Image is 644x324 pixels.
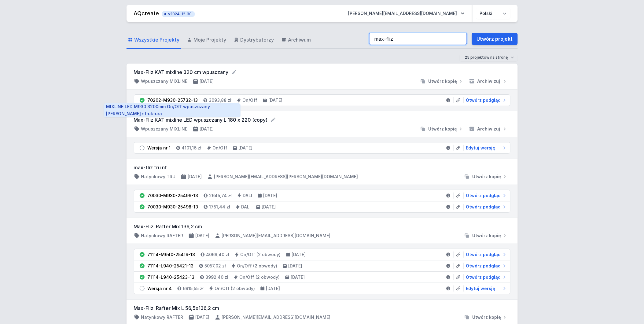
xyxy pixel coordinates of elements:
a: Otwórz podgląd [464,204,508,210]
h4: 2645,74 zł [209,193,232,199]
h4: [DATE] [266,285,280,292]
h3: Max-Fliz: Rafter Mix 136,2 cm [134,223,510,230]
span: v2024-12-30 [165,12,192,17]
a: Otwórz podgląd [464,193,508,199]
h4: Natynkowy TRU [141,174,176,180]
span: Moje Projekty [194,36,226,43]
a: Edytuj wersję [464,145,508,151]
h4: On/Off (2 obwody) [215,285,255,292]
h4: [PERSON_NAME][EMAIL_ADDRESS][DOMAIN_NAME] [222,233,331,239]
a: Otwórz podgląd [464,97,508,103]
a: Dystrybutorzy [233,31,275,49]
img: draft.svg [139,285,145,292]
h4: [DATE] [196,314,210,320]
h4: [DATE] [263,193,278,199]
h4: [DATE] [289,263,303,269]
span: Archiwizuj [477,78,500,84]
a: AQcreate [134,10,159,17]
span: Dystrybutorzy [241,36,274,43]
h4: [DATE] [200,126,214,132]
h4: On/Off (2 obwody) [241,252,281,258]
button: Edytuj nazwę projektu [231,69,237,75]
h4: On/Off (2 obwody) [237,263,278,269]
button: [PERSON_NAME][EMAIL_ADDRESS][DOMAIN_NAME] [344,8,469,19]
button: Utwórz kopię [462,174,510,180]
input: Szukaj wśród projektów i wersji... [369,33,467,45]
h4: On/Off [213,145,228,151]
span: Otwórz podgląd [466,204,501,210]
h4: [DATE] [239,145,253,151]
div: Wersja nr 1 [148,145,171,151]
a: Otwórz podgląd [464,252,508,258]
form: Max-Fliz KAT mixline 320 cm wpusczany [134,68,510,76]
span: Archiwum [288,36,311,43]
div: Wersja nr 4 [148,285,172,292]
h3: max-fliz tru nt [134,164,510,171]
h4: 4068,40 zł [206,252,230,258]
h4: Wpuszczany MIXLINE [141,126,188,132]
span: Otwórz podgląd [466,97,501,103]
span: Utwórz kopię [429,78,457,84]
h4: 5057,02 zł [205,263,226,269]
div: 70030-M930-25498-13 [148,204,198,210]
h4: [DATE] [292,252,306,258]
div: 71114-L940-25421-13 [148,263,194,269]
a: Wszystkie Projekty [127,31,181,49]
div: 71114-M940-25419-13 [148,252,195,258]
a: Archiwum [280,31,312,49]
h4: On/Off (2 obwody) [240,274,280,280]
h3: Max-Fliz: Rafter Mix L 56,5x136,2 cm [134,304,510,312]
button: Archiwizuj [466,126,510,132]
h4: Wpuszczany MIXLINE [141,78,188,84]
div: MIXLINE LED M930 3200mm On/Off wpuszczany [PERSON_NAME] struktura [104,103,241,117]
h4: [DATE] [291,274,305,280]
span: Otwórz podgląd [466,274,501,280]
button: Utwórz kopię [418,126,466,132]
h4: DALI [243,193,252,199]
span: Utwórz kopię [473,314,501,320]
h4: [DATE] [200,78,214,84]
h4: 6815,55 zł [183,285,204,292]
button: Edytuj nazwę projektu [270,117,276,123]
h4: 4101,16 zł [182,145,202,151]
span: Otwórz podgląd [466,263,501,269]
h4: [DATE] [269,97,283,103]
div: 71114-L940-25423-13 [148,274,195,280]
button: Archiwizuj [466,78,510,84]
a: Otwórz podgląd [464,274,508,280]
button: Utwórz kopię [418,78,466,84]
a: Otwórz podgląd [464,263,508,269]
select: Wybierz język [476,8,510,19]
span: Archiwizuj [477,126,500,132]
span: Otwórz podgląd [466,193,501,199]
form: Max-Fliz KAT mixline LED wpuszczany L 180 x 220 (copy) [134,116,510,123]
button: Utwórz kopię [462,233,510,239]
h4: DALI [241,204,251,210]
span: Otwórz podgląd [466,252,501,258]
h4: 3992,40 zł [206,274,229,280]
h4: [DATE] [188,174,202,180]
img: draft.svg [139,145,145,151]
h4: [PERSON_NAME][EMAIL_ADDRESS][DOMAIN_NAME] [222,314,331,320]
h4: Natynkowy RAFTER [141,233,183,239]
div: 70030-M930-25496-13 [148,193,198,199]
a: Moje Projekty [186,31,228,49]
span: Edytuj wersję [466,145,495,151]
button: v2024-12-30 [162,10,195,17]
span: Utwórz kopię [473,174,501,180]
h4: 1751,44 zł [209,204,230,210]
h4: 3093,88 zł [209,97,232,103]
h4: On/Off [243,97,258,103]
span: Utwórz kopię [473,233,501,239]
h4: [DATE] [196,233,210,239]
h4: [DATE] [262,204,276,210]
span: Wszystkie Projekty [134,36,180,43]
h4: [PERSON_NAME][EMAIL_ADDRESS][PERSON_NAME][DOMAIN_NAME] [214,174,358,180]
a: Utwórz projekt [472,33,518,45]
button: Utwórz kopię [462,314,510,320]
a: Edytuj wersję [464,285,508,292]
span: Utwórz kopię [429,126,457,132]
span: Edytuj wersję [466,285,495,292]
h4: Natynkowy RAFTER [141,314,183,320]
div: 70202-M930-25732-13 [148,97,198,103]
